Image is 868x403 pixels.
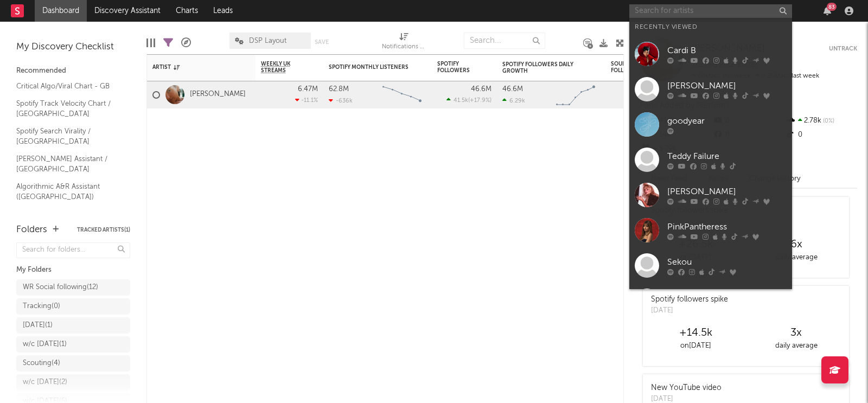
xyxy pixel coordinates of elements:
div: daily average [746,340,846,353]
a: Algorithmic A&R Assistant ([GEOGRAPHIC_DATA]) [16,181,119,203]
div: Recommended [16,65,130,78]
a: Cardi B [629,36,792,72]
div: Artist [152,64,234,71]
a: Ashnikko [629,283,792,318]
div: Cardi B [667,44,787,57]
div: Sekou [667,256,787,269]
div: Spotify Monthly Listeners [329,64,410,71]
div: 2.78k [785,114,857,128]
button: Untrack [829,43,857,54]
div: Spotify Followers Daily Growth [502,61,584,74]
a: Teddy Failure [629,142,792,177]
div: 46.6M [502,86,523,93]
div: 6 x [746,238,846,251]
input: Search for artists [629,4,792,18]
div: 6.29k [502,97,525,104]
a: [PERSON_NAME] Assistant / [GEOGRAPHIC_DATA] [16,153,119,175]
div: Spotify followers spike [651,294,728,305]
div: Edit Columns [146,27,155,59]
div: 46.6M [471,86,492,93]
div: ( ) [446,97,492,104]
button: Tracked Artists(1) [77,227,130,233]
div: on [DATE] [646,340,746,353]
div: [PERSON_NAME] [667,185,787,199]
div: Tracking ( 0 ) [23,300,60,313]
a: Spotify Search Virality / [GEOGRAPHIC_DATA] [16,125,119,148]
div: 62.8M [329,86,349,93]
a: [PERSON_NAME] [629,177,792,213]
a: [PERSON_NAME] [190,90,246,99]
div: 83 [827,3,837,11]
div: My Folders [16,264,130,277]
div: Folders [16,223,47,236]
a: Tracking(0) [16,298,130,315]
a: w/c [DATE](1) [16,336,130,353]
div: Recently Viewed [635,21,787,34]
span: 0 % [821,118,834,124]
button: 83 [824,7,831,15]
div: Spotify Followers [437,61,475,74]
a: Spotify Track Velocity Chart / [GEOGRAPHIC_DATA] [16,98,119,120]
div: goodyear [667,115,787,128]
div: w/c [DATE] ( 1 ) [23,338,67,351]
div: -636k [329,97,353,104]
div: WR Social following ( 12 ) [23,281,98,294]
a: w/c [DATE](2) [16,374,130,391]
div: w/c [DATE] ( 2 ) [23,376,67,389]
a: Critical Algo/Viral Chart - GB [16,80,119,92]
svg: Chart title [551,81,600,108]
a: goodyear [629,107,792,142]
div: Notifications (Artist) [382,27,425,59]
div: [DATE] ( 1 ) [23,319,53,332]
a: PinkPantheress [629,213,792,248]
div: 0 [785,128,857,142]
div: 6.47M [298,86,318,93]
a: Sekou [629,248,792,283]
a: [PERSON_NAME] [629,72,792,107]
div: daily average [746,251,846,264]
span: Weekly UK Streams [261,61,302,74]
div: Scouting ( 4 ) [23,357,60,370]
div: SoundCloud Followers [611,61,649,74]
button: Save [315,39,329,45]
div: A&R Pipeline [181,27,191,59]
div: New YouTube video [651,382,722,394]
div: +14.5k [646,327,746,340]
input: Search for folders... [16,242,130,258]
div: [PERSON_NAME] [667,80,787,93]
input: Search... [464,33,545,49]
div: 3 x [746,327,846,340]
div: [DATE] [651,305,728,316]
div: Notifications (Artist) [382,41,425,54]
div: Teddy Failure [667,150,787,163]
a: Scouting(4) [16,355,130,372]
a: WR Social following(12) [16,279,130,296]
span: 41.5k [454,98,468,104]
a: [DATE](1) [16,317,130,334]
span: +17.9 % [470,98,490,104]
svg: Chart title [378,81,426,108]
span: DSP Layout [249,37,286,44]
div: Filters(1 of 1) [163,27,173,59]
div: PinkPantheress [667,221,787,234]
div: My Discovery Checklist [16,41,130,54]
div: -11.1 % [295,97,318,104]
